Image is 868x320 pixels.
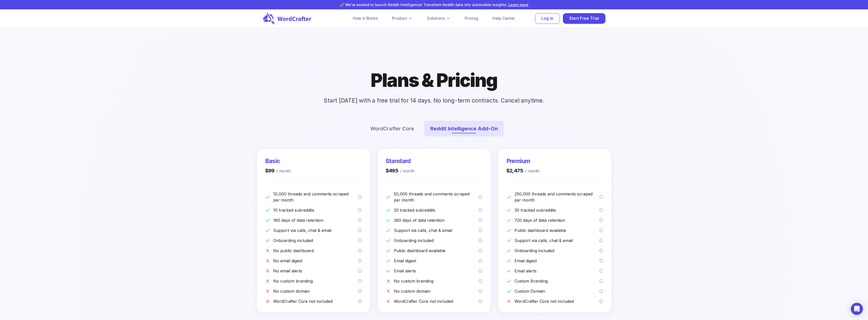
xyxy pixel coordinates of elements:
img: website_grey.svg [8,13,12,17]
div: v 4.0.25 [14,8,25,12]
p: Onboarding included [514,248,599,254]
p: Onboarding included [394,237,478,244]
p: 180 days of data retention [273,217,358,223]
p: 360 days of data retention [394,217,478,223]
button: WordCrafter Core [364,121,420,136]
svg: We offer support via calls, chat and email to our customers with the Premium Plan [599,238,603,243]
p: No email digest [273,258,358,264]
p: Custom Domain [514,288,599,294]
svg: Receive a daily, weekly or monthly email digest of the most important insights from your dashboard. [478,259,483,263]
div: Domain Overview [19,30,45,33]
p: Email alerts [514,268,599,274]
svg: Maximum number of subreddits you can monitor for new threads and comments. These are the data sou... [478,208,483,212]
p: No custom domain [273,288,358,294]
svg: WordCrafter Core is a separate subscription that must be purchased independently. It provides AI-... [599,299,603,303]
p: 20 tracked subreddits [394,207,478,213]
svg: Option to make your dashboard publicly accessible via URL, allowing others to view and use it wit... [478,249,483,253]
svg: Get smart email alerts based on custom triggers: specific keywords, sentiment analysis thresholds... [478,269,483,273]
svg: We offer a hands-on onboarding for the entire team for customers with the Standard Plan. Our stru... [478,238,483,243]
div: Domain: [URL] [13,13,36,17]
span: / month [274,168,291,174]
svg: How long we keep your scraped data in the database. Threads and comments older than 180 days are ... [358,218,362,222]
svg: Get smart email alerts based on custom triggers: specific keywords, sentiment analysis thresholds... [599,269,603,273]
p: No custom domain [394,288,478,294]
p: Custom Branding [514,278,599,284]
div: Open Intercom Messenger [851,303,863,315]
p: No custom branding [273,278,358,284]
button: Start Free Trial [563,13,605,24]
svg: Customize your dashboard's visual identity with your own logo, favicon, and custom color themes. ... [478,279,483,283]
p: Start [DATE] with a free trial for 14 days. No long-term contracts. Cancel anytime. [316,96,552,105]
svg: We offer support via calls, chat and email to our customers with the Basic Plan [358,228,362,232]
a: Learn more [508,3,528,7]
span: / month [523,168,539,174]
p: WordCrafter Core not included [273,298,358,304]
svg: Maximum number of Reddit threads and comments we scrape monthly from your selected subreddits, an... [478,195,483,199]
svg: Customize your dashboard's visual identity with your own logo, favicon, and custom color themes. ... [599,279,603,283]
a: Pricing [459,13,484,24]
a: How it Works [347,13,384,24]
h1: Plans & Pricing [371,68,497,92]
p: No email alerts [273,268,358,274]
p: 🎉 We're excited to launch Reddit Intelligence! Transform Reddit data into actionable insights. [212,2,656,7]
h3: Basic [265,157,291,165]
svg: Host your Reddit Intelligence dashboard on your own custom domain. Combined with custom branding ... [358,289,362,293]
p: 50,000 threads and comments scraped per month [394,191,478,203]
a: Product [386,13,419,24]
svg: How long we keep your scraped data in the database. Threads and comments older than 720 days are ... [599,218,603,222]
div: Keywords by Traffic [56,30,85,33]
p: WordCrafter Core not included [394,298,478,304]
p: Email digest [394,258,478,264]
p: Support via calls, chat & email [394,227,478,233]
button: Log in [535,13,560,24]
p: Support via calls, chat & email [514,237,599,244]
img: tab_keywords_by_traffic_grey.svg [50,29,54,33]
svg: Customize your dashboard's visual identity with your own logo, favicon, and custom color themes. ... [358,279,362,283]
svg: Maximum number of subreddits you can monitor for new threads and comments. These are the data sou... [358,208,362,212]
svg: We offer support via calls, chat and email to our customers with the Standard Plan [478,228,483,232]
p: 250,000 threads and comments scraped per month [514,191,599,203]
p: 10,000 threads and comments scraped per month [273,191,358,203]
p: Email alerts [394,268,478,274]
p: Public dashboard available [514,227,599,233]
h4: $2,475 [506,167,540,174]
svg: WordCrafter Core is a separate subscription that must be purchased independently. It provides AI-... [358,299,362,303]
svg: Host your Reddit Intelligence dashboard on your own custom domain. Combined with custom branding ... [478,289,483,293]
h4: $99 [265,167,291,174]
img: logo_orange.svg [8,8,12,12]
svg: Host your Reddit Intelligence dashboard on your own custom domain. Combined with custom branding ... [599,289,603,293]
p: Email digest [514,258,599,264]
h4: $495 [386,167,415,174]
svg: Maximum number of Reddit threads and comments we scrape monthly from your selected subreddits, an... [358,195,362,199]
svg: We offer a hands-on onboarding for the entire team for customers with the Premium Plan. Our struc... [599,249,603,253]
img: tab_domain_overview_orange.svg [14,29,18,33]
svg: How long we keep your scraped data in the database. Threads and comments older than 360 days are ... [478,218,483,222]
span: Start Free Trial [569,15,599,22]
h3: Standard [386,157,415,165]
p: Onboarding included [273,237,358,244]
svg: We offer a hands-on onboarding for the entire team for customers with the Basic Plan. Our structu... [358,238,362,243]
svg: Receive a daily, weekly or monthly email digest of the most important insights from your dashboard. [599,259,603,263]
span: / month [398,168,414,174]
svg: WordCrafter Core is a separate subscription that must be purchased independently. It provides AI-... [478,299,483,303]
svg: Your dashboard remains private and requires login to access. Cannot be shared publicly with other... [358,249,362,253]
p: No public dashboard [273,248,358,254]
p: WordCrafter Core not included [514,298,599,304]
button: Reddit Intelligence Add-On [424,121,504,136]
p: 10 tracked subreddits [273,207,358,213]
p: Support via calls, chat & email [273,227,358,233]
h3: Premium [506,157,540,165]
svg: Option to make your dashboard publicly accessible via URL, allowing others to view and use it wit... [599,228,603,232]
svg: Get smart email alerts based on custom triggers: specific keywords, sentiment analysis thresholds... [358,269,362,273]
svg: Receive a daily, weekly or monthly email digest of the most important insights from your dashboard. [358,259,362,263]
p: 720 days of data retention [514,217,599,223]
p: No custom branding [394,278,478,284]
p: 30 tracked subreddits [514,207,599,213]
span: Log in [541,15,553,22]
svg: Maximum number of Reddit threads and comments we scrape monthly from your selected subreddits, an... [599,195,603,199]
svg: Maximum number of subreddits you can monitor for new threads and comments. These are the data sou... [599,208,603,212]
a: Solutions [421,13,457,24]
a: Help Center [486,13,521,24]
p: Public dashboard available [394,248,478,254]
